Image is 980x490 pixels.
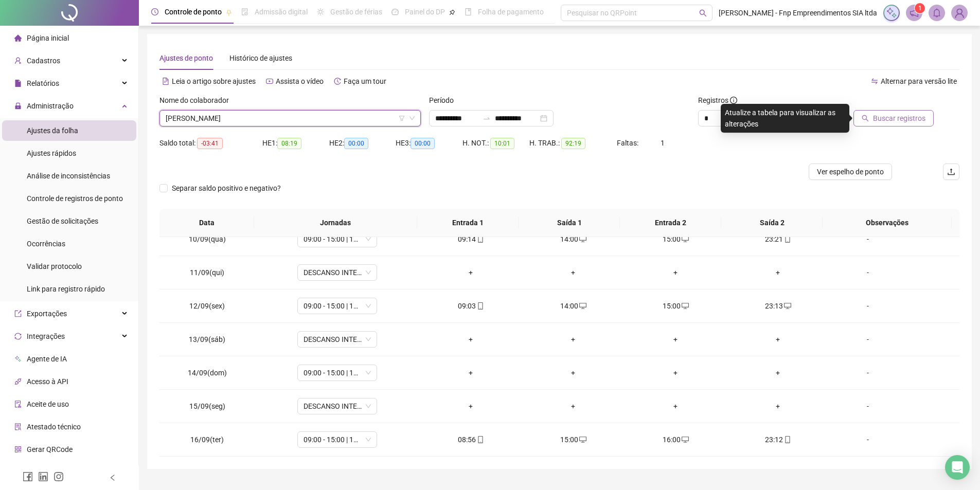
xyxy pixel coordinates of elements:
[681,235,689,243] span: desktop
[633,267,719,278] div: +
[14,57,22,64] span: user-add
[730,97,737,104] span: info-circle
[428,267,514,278] div: +
[255,8,308,16] span: Admissão digital
[578,235,586,243] span: desktop
[411,138,435,149] span: 00:00
[633,367,719,378] div: +
[783,436,791,443] span: mobile
[721,104,849,133] div: Atualize a tabela para visualizar as alterações
[14,34,22,42] span: home
[831,217,943,228] span: Observações
[809,164,892,180] button: Ver espelho de ponto
[27,285,105,293] span: Link para registro rápido
[38,471,48,482] span: linkedin
[735,267,821,278] div: +
[952,5,967,21] img: 78429
[277,138,301,149] span: 08:19
[915,3,925,13] sup: 1
[188,369,227,377] span: 14/09(dom)
[27,57,60,65] span: Cadastros
[483,114,491,122] span: to
[530,233,616,245] div: 14:00
[871,78,878,85] span: swap
[189,335,225,343] span: 13/09(sáb)
[633,401,719,412] div: +
[54,471,64,482] span: instagram
[399,115,405,121] span: filter
[530,300,616,312] div: 14:00
[14,423,22,430] span: solution
[873,113,925,124] span: Buscar registros
[344,77,386,85] span: Faça um tour
[190,268,224,277] span: 11/09(qui)
[27,423,81,431] span: Atestado técnico
[189,302,225,310] span: 12/09(sex)
[304,265,371,280] span: DESCANSO INTER-JORNADA
[166,111,415,126] span: VINICIUS ALVES DOS SANTOS
[578,302,586,310] span: desktop
[476,302,484,310] span: mobile
[428,233,514,245] div: 09:14
[165,8,222,16] span: Controle de ponto
[14,333,22,340] span: sync
[27,217,98,225] span: Gestão de solicitações
[823,209,952,237] th: Observações
[405,8,445,16] span: Painel do DP
[633,434,719,445] div: 16:00
[27,332,65,340] span: Integrações
[14,378,22,385] span: api
[735,300,821,312] div: 23:13
[189,235,226,243] span: 10/09(qua)
[226,9,232,15] span: pushpin
[910,8,919,17] span: notification
[276,77,324,85] span: Assista o vídeo
[719,7,877,19] span: [PERSON_NAME] - Fnp Empreendimentos SIA ltda
[633,300,719,312] div: 15:00
[14,401,22,408] span: audit
[241,8,248,15] span: file-done
[428,367,514,378] div: +
[530,401,616,412] div: +
[23,471,33,482] span: facebook
[699,9,707,17] span: search
[783,302,791,310] span: desktop
[681,436,689,443] span: desktop
[304,298,371,314] span: 09:00 - 15:00 | 16:00 - 22:00
[429,95,460,106] label: Período
[735,367,821,378] div: +
[881,77,957,85] span: Alternar para versão lite
[721,209,823,237] th: Saída 2
[168,183,285,194] span: Separar saldo positivo e negativo?
[465,8,472,15] span: book
[838,367,898,378] div: -
[27,262,82,270] span: Validar protocolo
[838,300,898,312] div: -
[428,434,514,445] div: 08:56
[519,209,620,237] th: Saída 1
[862,115,869,122] span: search
[409,115,415,121] span: down
[254,209,417,237] th: Jornadas
[735,434,821,445] div: 23:12
[330,8,382,16] span: Gestão de férias
[932,8,941,17] span: bell
[189,402,225,410] span: 15/09(seg)
[229,54,292,62] span: Histórico de ajustes
[27,240,65,248] span: Ocorrências
[428,334,514,345] div: +
[561,138,585,149] span: 92:19
[27,102,74,110] span: Administração
[735,401,821,412] div: +
[329,137,396,149] div: HE 2:
[476,436,484,443] span: mobile
[27,355,67,363] span: Agente de IA
[304,332,371,347] span: DESCANSO INTER-JORNADA
[162,78,169,85] span: file-text
[262,137,329,149] div: HE 1:
[27,34,69,42] span: Página inicial
[886,7,897,19] img: sparkle-icon.fc2bf0ac1784a2077858766a79e2daf3.svg
[947,168,955,176] span: upload
[27,149,76,157] span: Ajustes rápidos
[304,365,371,380] span: 09:00 - 15:00 | 16:00 - 22:00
